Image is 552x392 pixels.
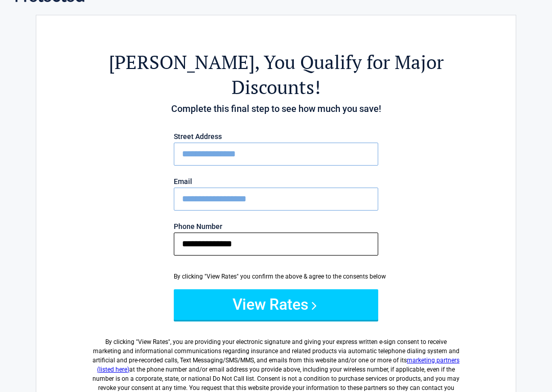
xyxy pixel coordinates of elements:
[174,223,378,230] label: Phone Number
[174,289,378,320] button: View Rates
[174,133,378,140] label: Street Address
[174,272,378,281] div: By clicking "View Rates" you confirm the above & agree to the consents below
[174,178,378,185] label: Email
[93,50,459,100] h2: , You Qualify for Major Discounts!
[97,357,459,373] a: marketing partners (listed here)
[93,102,459,116] h4: Complete this final step to see how much you save!
[109,50,255,75] span: [PERSON_NAME]
[138,338,168,345] span: View Rates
